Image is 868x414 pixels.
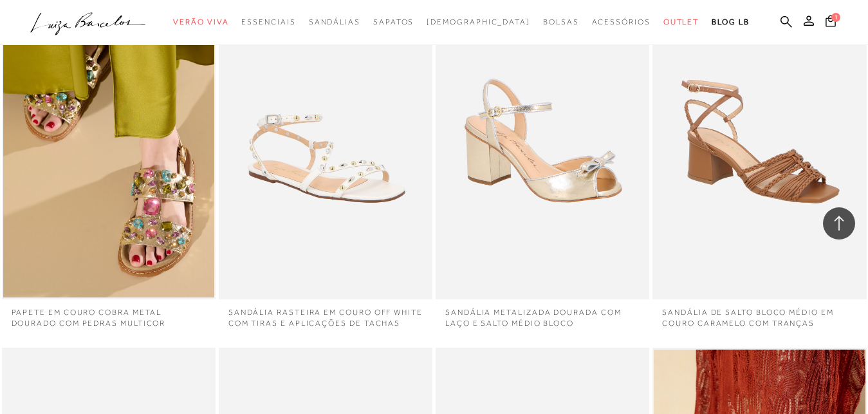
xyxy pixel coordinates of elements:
span: Essenciais [241,17,295,26]
a: categoryNavScreenReaderText [592,10,651,34]
span: Verão Viva [173,17,228,26]
a: PAPETE EM COURO COBRA METAL DOURADO COM PEDRAS MULTICOR [2,299,216,329]
button: 1 [822,14,840,32]
a: categoryNavScreenReaderText [373,10,414,34]
span: Sapatos [373,17,414,26]
span: [DEMOGRAPHIC_DATA] [427,17,530,26]
a: categoryNavScreenReaderText [309,10,360,34]
a: SANDÁLIA METALIZADA DOURADA COM LAÇO E SALTO MÉDIO BLOCO [436,299,649,329]
a: categoryNavScreenReaderText [543,10,579,34]
a: categoryNavScreenReaderText [241,10,295,34]
a: categoryNavScreenReaderText [663,10,699,34]
span: Acessórios [592,17,651,26]
a: SANDÁLIA DE SALTO BLOCO MÉDIO EM COURO CARAMELO COM TRANÇAS [652,299,866,329]
span: BLOG LB [712,17,749,26]
a: noSubCategoriesText [427,10,530,34]
span: Sandálias [309,17,360,26]
span: Outlet [663,17,699,26]
a: BLOG LB [712,10,749,34]
span: Bolsas [543,17,579,26]
span: 1 [831,13,840,22]
a: categoryNavScreenReaderText [173,10,228,34]
a: SANDÁLIA RASTEIRA EM COURO OFF WHITE COM TIRAS E APLICAÇÕES DE TACHAS [219,299,432,329]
